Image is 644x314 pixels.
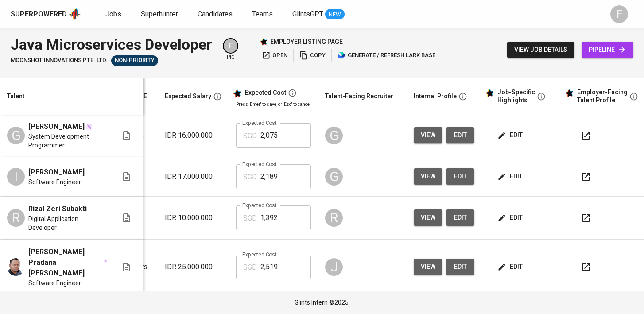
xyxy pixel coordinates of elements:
[7,168,25,186] div: I
[496,259,526,275] button: edit
[292,9,345,20] a: GlintsGPT NEW
[28,167,85,178] span: [PERSON_NAME]
[446,127,474,143] button: edit
[453,171,467,182] span: edit
[582,42,633,58] a: pipeline
[236,101,311,108] p: Press 'Enter' to save, or 'Esc' to cancel
[325,258,343,276] div: J
[577,89,628,104] div: Employer-Facing Talent Profile
[165,171,222,182] p: IDR 17.000.000
[325,168,343,186] div: G
[85,123,93,130] img: magic_wand.svg
[507,42,574,58] button: view job details
[105,10,121,18] span: Jobs
[414,259,442,275] button: view
[338,51,346,60] img: lark
[245,89,286,97] div: Expected Cost
[7,258,25,276] img: Devin Pradana Rachman
[446,209,474,226] button: edit
[105,9,123,20] a: Jobs
[338,50,435,61] span: generate / refresh lark base
[453,212,467,223] span: edit
[141,9,180,20] a: Superhunter
[28,279,81,287] span: Software Engineer
[453,261,467,272] span: edit
[28,204,87,214] span: Rizal Zeri Subakti
[165,130,222,141] p: IDR 16.000.000
[11,56,108,65] span: Moonshot Innovations Pte. Ltd.
[223,38,238,54] div: F
[7,209,25,227] div: R
[297,49,328,62] button: copy
[446,168,474,185] button: edit
[325,91,393,102] div: Talent-Facing Recruiter
[514,44,567,55] span: view job details
[111,55,158,66] div: Hiring on Hold
[414,168,442,185] button: view
[262,50,287,61] span: open
[28,214,107,232] span: Digital Application Developer
[325,10,345,19] span: NEW
[453,130,467,141] span: edit
[141,10,178,18] span: Superhunter
[421,130,435,141] span: view
[28,132,107,150] span: System Development Programmer
[610,5,628,23] div: F
[243,262,257,273] p: SGD
[223,38,238,61] div: pic
[69,8,81,21] img: app logo
[198,10,233,18] span: Candidates
[499,130,523,141] span: edit
[11,9,67,19] div: Superpowered
[589,44,626,55] span: pipeline
[28,247,103,279] span: [PERSON_NAME] Pradana [PERSON_NAME]
[446,259,474,275] button: edit
[499,171,523,182] span: edit
[111,56,158,65] span: Non-Priority
[243,172,257,182] p: SGD
[414,209,442,226] button: view
[499,261,523,272] span: edit
[270,37,343,46] p: employer listing page
[565,89,574,97] img: glints_star.svg
[485,89,494,97] img: glints_star.svg
[7,127,25,144] div: G
[414,91,457,102] div: Internal Profile
[496,127,526,143] button: edit
[165,262,222,272] p: IDR 25.000.000
[7,91,24,102] div: Talent
[421,261,435,272] span: view
[28,121,85,132] span: [PERSON_NAME]
[499,212,523,223] span: edit
[292,10,323,18] span: GlintsGPT
[335,49,438,62] button: lark generate / refresh lark base
[243,213,257,224] p: SGD
[233,89,241,98] img: glints_star.svg
[260,38,268,46] img: Glints Star
[165,91,211,102] div: Expected Salary
[299,50,326,61] span: copy
[198,9,234,20] a: Candidates
[496,168,526,185] button: edit
[104,259,107,263] img: magic_wand.svg
[414,127,442,143] button: view
[325,209,343,227] div: R
[28,178,81,186] span: Software Engineer
[165,213,222,223] p: IDR 10.000.000
[11,34,212,55] div: Java Microservices Developer
[325,127,343,144] div: G
[252,9,275,20] a: Teams
[496,209,526,226] button: edit
[421,212,435,223] span: view
[252,10,273,18] span: Teams
[497,89,535,104] div: Job-Specific Highlights
[11,8,81,21] a: Superpoweredapp logo
[260,49,290,62] button: open
[421,171,435,182] span: view
[243,131,257,141] p: SGD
